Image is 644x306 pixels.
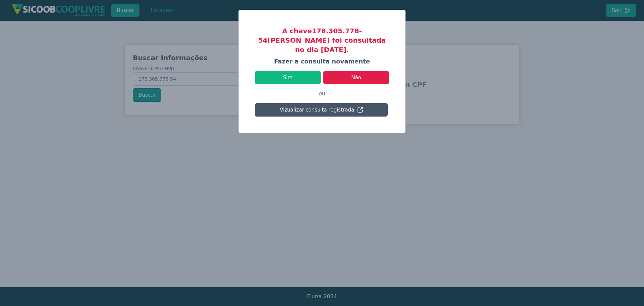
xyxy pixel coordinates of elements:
button: Vizualizar consulta registrada [255,103,388,117]
p: ou [255,84,389,103]
button: Não [323,71,389,84]
h3: A chave 178.305.778-54 [PERSON_NAME] foi consultada no dia [DATE]. [255,26,389,54]
button: Sim [255,71,321,84]
h4: Fazer a consulta novamente [255,57,389,65]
